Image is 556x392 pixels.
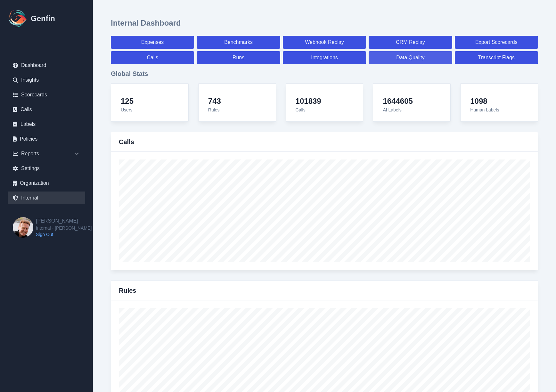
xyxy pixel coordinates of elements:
h4: 1098 [470,96,499,106]
h2: [PERSON_NAME] [36,217,92,225]
h1: Genfin [31,13,55,24]
span: Internal - [PERSON_NAME] [36,225,92,231]
a: CRM Replay [369,36,452,49]
h1: Internal Dashboard [111,18,181,28]
span: Users [121,107,133,112]
a: Expenses [111,36,194,49]
span: Calls [296,107,306,112]
a: Webhook Replay [283,36,366,49]
h3: Calls [119,137,134,146]
a: Dashboard [8,59,85,72]
h4: 743 [208,96,221,106]
a: Scorecards [8,88,85,101]
span: Rules [208,107,220,112]
img: Logo [8,8,28,29]
a: Settings [8,162,85,175]
a: Benchmarks [197,36,280,49]
span: AI Labels [383,107,401,112]
a: Internal [8,192,85,204]
h3: Rules [119,286,136,295]
a: Organization [8,177,85,190]
a: Integrations [283,51,366,64]
div: Reports [8,147,85,160]
a: Labels [8,118,85,131]
a: Calls [8,103,85,116]
a: Runs [197,51,280,64]
h4: 125 [121,96,134,106]
a: Data Quality [369,51,452,64]
a: Export Scorecards [455,36,538,49]
a: Policies [8,133,85,145]
span: Human Labels [470,107,499,112]
a: Transcript Flags [455,51,538,64]
h3: Global Stats [111,69,538,78]
h4: 1644605 [383,96,413,106]
a: Insights [8,74,85,86]
img: Brian Dunagan [13,217,33,238]
a: Sign Out [36,231,92,238]
a: Calls [111,51,194,64]
h4: 101839 [296,96,321,106]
